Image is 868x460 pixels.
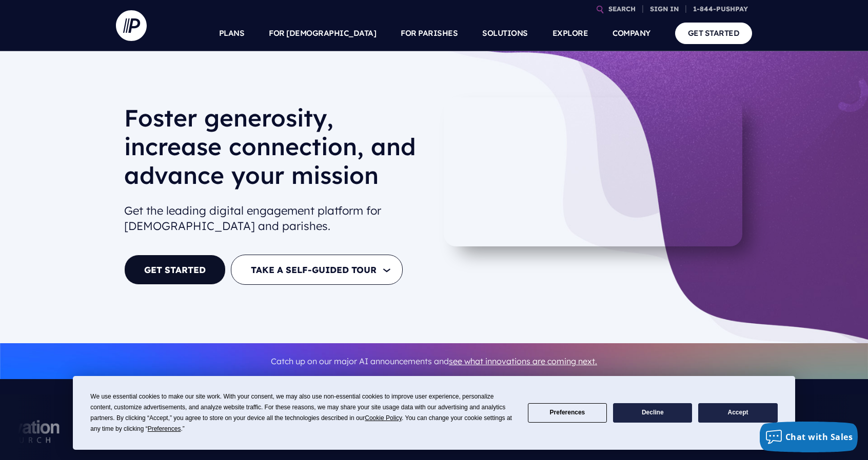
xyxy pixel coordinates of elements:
[124,199,426,239] h2: Get the leading digital engagement platform for [DEMOGRAPHIC_DATA] and parishes.
[482,15,528,51] a: SOLUTIONS
[401,15,458,51] a: FOR PARISHES
[124,255,226,285] a: GET STARTED
[231,255,403,285] button: TAKE A SELF-GUIDED TOUR
[73,376,795,450] div: Cookie Consent Prompt
[698,403,777,423] button: Accept
[365,414,402,422] span: Cookie Policy
[269,15,376,51] a: FOR [DEMOGRAPHIC_DATA]
[785,431,853,443] span: Chat with Sales
[124,103,426,198] h1: Foster generosity, increase connection, and advance your mission
[90,391,515,434] div: We use essential cookies to make our site work. With your consent, we may also use non-essential ...
[124,350,744,373] p: Catch up on our major AI announcements and
[553,15,588,51] a: EXPLORE
[675,23,753,44] a: GET STARTED
[449,356,597,366] a: see what innovations are coming next.
[760,422,858,452] button: Chat with Sales
[528,403,607,423] button: Preferences
[148,425,181,432] span: Preferences
[219,15,245,51] a: PLANS
[613,15,650,51] a: COMPANY
[613,403,692,423] button: Decline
